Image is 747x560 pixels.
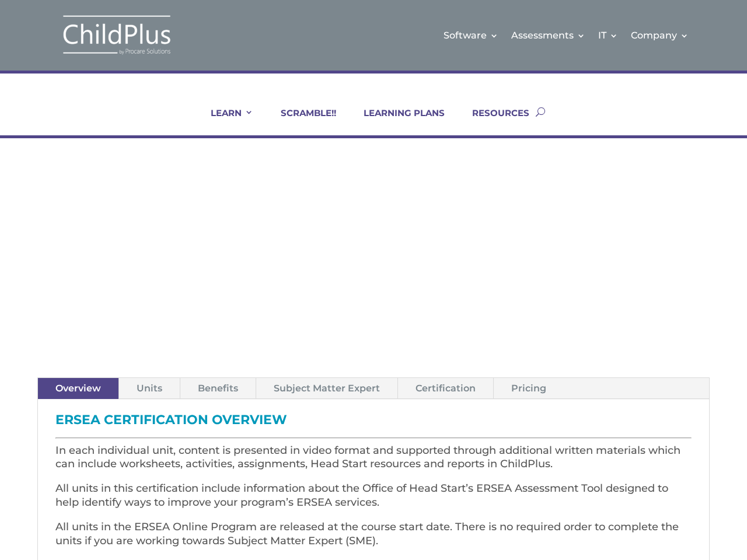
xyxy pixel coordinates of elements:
[494,378,564,398] a: Pricing
[196,107,253,135] a: LEARN
[398,378,493,398] a: Certification
[256,378,397,398] a: Subject Matter Expert
[55,444,680,471] span: In each individual unit, content is presented in video format and supported through additional wr...
[38,378,118,398] a: Overview
[55,482,692,520] p: All units in this certification include information about the Office of Head Start’s ERSEA Assess...
[180,378,256,398] a: Benefits
[631,12,689,59] a: Company
[55,414,692,432] h3: ERSEA Certification Overview
[511,12,585,59] a: Assessments
[444,12,498,59] a: Software
[266,107,336,135] a: SCRAMBLE!!
[598,12,618,59] a: IT
[349,107,445,135] a: LEARNING PLANS
[55,520,679,547] span: All units in the ERSEA Online Program are released at the course start date. There is no required...
[458,107,529,135] a: RESOURCES
[119,378,180,398] a: Units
